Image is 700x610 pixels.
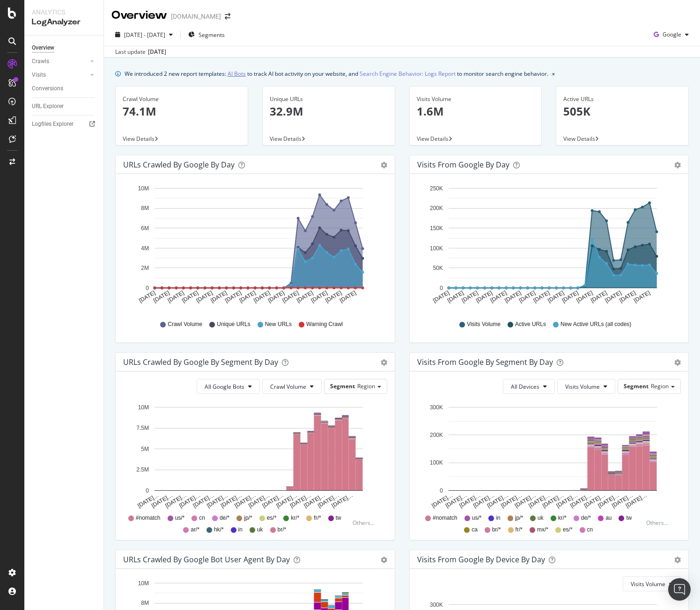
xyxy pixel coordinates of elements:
[538,514,544,522] span: uk
[604,290,622,304] text: [DATE]
[136,425,149,431] text: 7.5M
[217,320,250,328] span: Unique URLs
[32,84,97,94] a: Conversions
[587,526,593,534] span: cn
[270,95,388,103] div: Unique URLs
[668,578,691,601] div: Open Intercom Messenger
[123,182,383,312] svg: A chart.
[281,290,300,304] text: [DATE]
[123,357,278,367] div: URLs Crawled by Google By Segment By Day
[433,265,442,271] text: 50K
[440,487,443,494] text: 0
[181,290,199,304] text: [DATE]
[225,13,230,20] div: arrow-right-arrow-left
[136,466,149,473] text: 2.5M
[265,320,292,328] span: New URLs
[32,70,46,80] div: Visits
[267,290,286,304] text: [DATE]
[503,290,522,304] text: [DATE]
[546,290,565,304] text: [DATE]
[141,600,149,607] text: 8M
[111,27,177,42] button: [DATE] - [DATE]
[618,290,637,304] text: [DATE]
[575,290,594,304] text: [DATE]
[417,357,553,367] div: Visits from Google By Segment By Day
[148,48,166,56] div: [DATE]
[460,290,479,304] text: [DATE]
[32,119,74,129] div: Logfiles Explorer
[429,245,442,252] text: 100K
[489,290,508,304] text: [DATE]
[141,245,149,252] text: 4M
[123,401,383,510] svg: A chart.
[184,27,228,42] button: Segments
[115,48,166,56] div: Last update
[138,185,149,192] text: 10M
[330,382,355,390] span: Segment
[650,27,693,42] button: Google
[205,383,244,391] span: All Google Bots
[417,401,678,510] svg: A chart.
[381,557,387,563] div: gear
[171,12,221,21] div: [DOMAIN_NAME]
[32,57,88,66] a: Crawls
[336,514,341,522] span: tw
[32,84,63,94] div: Conversions
[270,383,306,391] span: Crawl Volume
[32,70,88,80] a: Visits
[141,205,149,212] text: 8M
[123,103,241,119] p: 74.1M
[623,576,681,591] button: Visits Volume
[32,7,96,17] div: Analytics
[141,265,149,271] text: 2M
[429,205,442,212] text: 200K
[550,67,557,80] button: close banner
[472,526,478,534] span: ca
[563,95,681,103] div: Active URLs
[138,580,149,587] text: 10M
[195,290,214,304] text: [DATE]
[446,290,465,304] text: [DATE]
[429,432,442,438] text: 200K
[168,320,202,328] span: Crawl Volume
[123,160,235,169] div: URLs Crawled by Google by day
[224,290,243,304] text: [DATE]
[32,17,96,28] div: LogAnalyzer
[633,290,651,304] text: [DATE]
[197,379,260,394] button: All Google Bots
[339,290,357,304] text: [DATE]
[199,31,225,39] span: Segments
[270,103,388,119] p: 32.9M
[381,162,387,168] div: gear
[417,182,678,312] svg: A chart.
[125,69,548,79] div: We introduced 2 new report templates: to track AI bot activity on your website, and to monitor se...
[238,526,243,534] span: in
[417,95,535,103] div: Visits Volume
[32,57,49,66] div: Crawls
[152,290,171,304] text: [DATE]
[589,290,608,304] text: [DATE]
[32,102,64,111] div: URL Explorer
[433,514,457,522] span: #nomatch
[360,69,456,79] a: Search Engine Behavior: Logs Report
[238,290,257,304] text: [DATE]
[663,30,681,38] span: Google
[518,290,537,304] text: [DATE]
[138,290,156,304] text: [DATE]
[496,514,500,522] span: in
[674,557,681,563] div: gear
[123,135,155,143] span: View Details
[503,379,555,394] button: All Devices
[674,162,681,168] div: gear
[381,359,387,366] div: gear
[557,379,615,394] button: Visits Volume
[432,290,450,304] text: [DATE]
[353,519,379,527] div: Others...
[310,290,329,304] text: [DATE]
[646,519,672,527] div: Others...
[123,95,241,103] div: Crawl Volume
[605,514,612,522] span: au
[440,285,443,291] text: 0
